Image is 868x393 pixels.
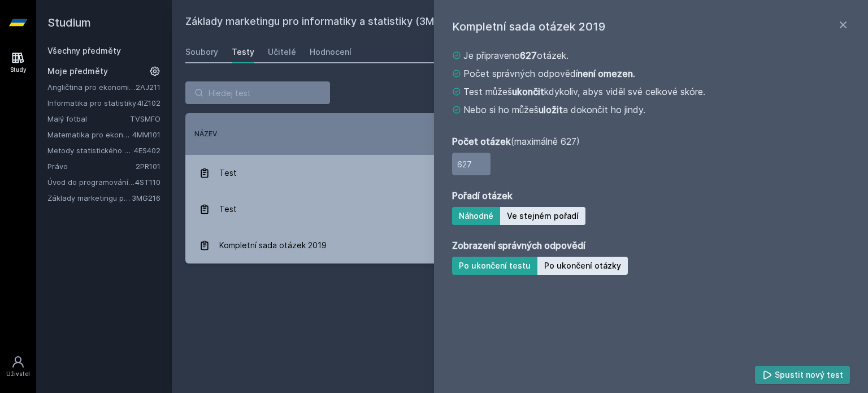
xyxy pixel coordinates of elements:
span: Moje předměty [47,66,108,77]
button: Název [194,129,217,139]
a: Základy marketingu pro informatiky a statistiky [47,192,132,204]
a: 4MM101 [132,130,160,139]
a: Study [2,45,34,80]
a: TVSMFO [130,114,160,123]
a: Matematika pro ekonomy [47,129,132,140]
a: Hodnocení [310,41,351,63]
a: Test [DATE] 205 [185,155,854,191]
button: Po ukončení otázky [537,257,628,275]
a: Informatika pro statistiky [47,97,137,109]
strong: Pořadí otázek [452,189,513,202]
div: Učitelé [268,46,296,58]
button: Po ukončení testu [452,257,537,275]
span: (maximálně 627) [452,135,580,148]
div: Soubory [185,46,218,58]
a: 4ST110 [135,178,160,187]
a: Úvod do programování v R [47,176,135,188]
a: Právo [47,161,136,172]
button: Ve stejném pořadí [500,207,585,225]
a: 4IZ102 [137,98,160,107]
a: 2AJ211 [136,83,160,92]
a: Metody statistického srovnávání [47,145,134,156]
a: Angličtina pro ekonomická studia 1 (B2/C1) [47,81,136,93]
span: Nebo si ho můžeš a dokončit ho jindy. [463,103,645,116]
span: Test [219,162,237,184]
h2: Základy marketingu pro informatiky a statistiky (3MG216) [185,14,724,32]
div: Uživatel [6,370,30,378]
a: Soubory [185,41,218,63]
strong: není omezen. [578,68,635,79]
span: Test můžeš kdykoliv, abys viděl své celkové skóre. [463,85,705,98]
strong: uložit [539,104,563,115]
a: Testy [232,41,254,63]
a: 2PR101 [136,162,160,171]
a: Učitelé [268,41,296,63]
a: 3MG216 [132,193,160,202]
div: Study [10,66,27,74]
a: 4ES402 [134,146,160,155]
a: Uživatel [2,349,34,384]
a: Všechny předměty [47,46,121,55]
input: Hledej test [185,81,330,104]
span: Počet správných odpovědí [463,67,635,80]
div: Hodnocení [310,46,351,58]
strong: Zobrazení správných odpovědí [452,239,585,252]
div: Testy [232,46,254,58]
span: Kompletní sada otázek 2019 [219,234,327,257]
strong: ukončit [512,86,544,97]
a: Kompletní sada otázek 2019 [DATE] 627 [185,227,854,264]
button: Náhodné [452,207,500,225]
a: Test [DATE] 205 [185,191,854,227]
strong: Počet otázek [452,136,511,147]
a: Malý fotbal [47,113,130,124]
span: Test [219,198,237,221]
